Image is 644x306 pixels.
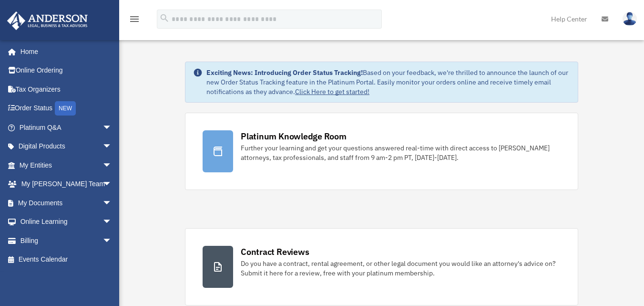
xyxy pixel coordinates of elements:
a: Platinum Q&Aarrow_drop_down [7,118,126,137]
a: Contract Reviews Do you have a contract, rental agreement, or other legal document you would like... [185,228,578,306]
a: Order StatusNEW [7,99,126,118]
div: Further your learning and get your questions answered real-time with direct access to [PERSON_NAM... [241,143,561,162]
a: Billingarrow_drop_down [7,231,126,250]
i: menu [129,13,140,25]
a: Home [7,42,122,61]
a: Events Calendar [7,250,126,269]
a: Digital Productsarrow_drop_down [7,137,126,156]
img: User Pic [623,12,637,26]
a: Click Here to get started! [295,87,369,96]
div: Based on your feedback, we're thrilled to announce the launch of our new Order Status Tracking fe... [206,68,570,96]
i: search [159,13,170,23]
a: My [PERSON_NAME] Teamarrow_drop_down [7,175,126,194]
span: arrow_drop_down [102,156,122,175]
span: arrow_drop_down [102,175,122,194]
a: Platinum Knowledge Room Further your learning and get your questions answered real-time with dire... [185,113,578,190]
a: My Entitiesarrow_drop_down [7,156,126,175]
a: Online Ordering [7,61,126,80]
span: arrow_drop_down [102,118,122,137]
strong: Exciting News: Introducing Order Status Tracking! [206,68,363,77]
a: Tax Organizers [7,80,126,99]
a: Online Learningarrow_drop_down [7,212,126,232]
span: arrow_drop_down [102,193,122,213]
span: arrow_drop_down [102,231,122,251]
a: My Documentsarrow_drop_down [7,193,126,212]
div: Platinum Knowledge Room [241,130,347,142]
img: Anderson Advisors Platinum Portal [4,11,91,30]
span: arrow_drop_down [102,212,122,232]
span: arrow_drop_down [102,137,122,157]
a: menu [129,17,140,25]
div: Do you have a contract, rental agreement, or other legal document you would like an attorney's ad... [241,259,561,278]
div: Contract Reviews [241,246,309,258]
div: NEW [55,101,76,116]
